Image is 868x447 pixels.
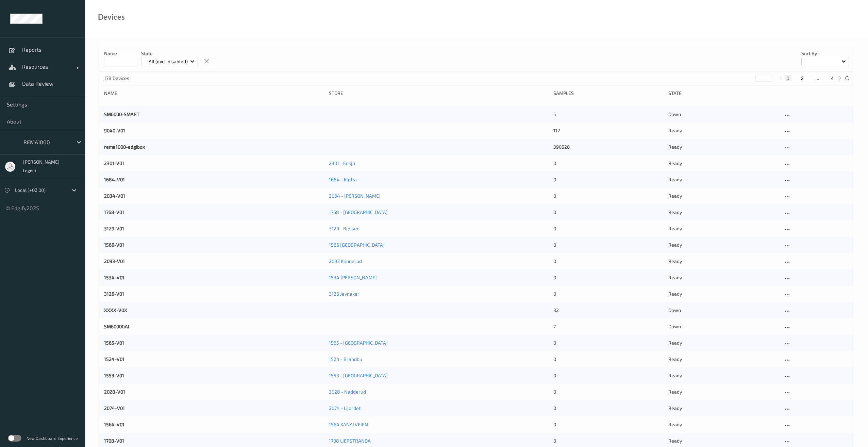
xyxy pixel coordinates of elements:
[104,421,124,427] a: 1564-V01
[104,258,125,264] a: 2093-V01
[104,291,124,297] a: 3126-V01
[553,372,663,379] div: 0
[668,274,778,281] p: ready
[553,405,663,412] div: 0
[104,160,124,166] a: 2301-V01
[668,176,778,183] p: ready
[329,421,368,427] a: 1564 KANALVEIEN
[553,340,663,346] div: 0
[104,50,137,57] p: Name
[668,340,778,346] p: ready
[104,226,124,231] a: 3129-V01
[329,209,388,215] a: 1768 - [GEOGRAPHIC_DATA]
[329,389,366,395] a: 2028 - Nadderud
[329,90,549,97] div: Store
[104,177,125,182] a: 1684-V01
[553,421,663,428] div: 0
[553,127,663,134] div: 112
[104,209,124,215] a: 1768-V01
[104,128,125,133] a: 9040-V01
[553,323,663,330] div: 7
[104,275,124,280] a: 1534-V01
[104,324,129,329] a: SM6000GAI
[668,209,778,216] p: ready
[668,323,778,330] p: down
[553,144,663,150] div: 390528
[104,75,155,82] p: 178 Devices
[553,111,663,118] div: 5
[668,388,778,395] p: ready
[104,193,125,199] a: 2034-V01
[668,258,778,265] p: ready
[668,127,778,134] p: ready
[104,111,139,117] a: SM6000-SMART
[553,356,663,363] div: 0
[668,144,778,150] p: ready
[553,242,663,248] div: 0
[668,111,778,118] p: down
[553,274,663,281] div: 0
[553,437,663,444] div: 0
[329,356,362,362] a: 1524 - Brandbu
[141,50,198,57] p: State
[329,275,377,280] a: 1534 [PERSON_NAME]
[329,258,362,264] a: 2093 Konnerud
[329,193,381,199] a: 2034 - [PERSON_NAME]
[104,356,124,362] a: 1524-V01
[553,193,663,199] div: 0
[553,307,663,314] div: 32
[104,340,124,346] a: 1565-V01
[668,242,778,248] p: ready
[668,372,778,379] p: ready
[329,177,357,182] a: 1684 - Kløfta
[104,438,124,444] a: 1708-V01
[98,14,125,20] div: Devices
[329,291,360,297] a: 3126 Jevnaker
[829,75,836,81] button: 4
[146,58,190,65] p: All (excl. disabled)
[668,90,778,97] div: State
[329,372,388,378] a: 1553 - [GEOGRAPHIC_DATA]
[553,90,663,97] div: Samples
[329,340,388,346] a: 1565 - [GEOGRAPHIC_DATA]
[104,389,125,395] a: 2028-V01
[104,242,124,248] a: 1566-V01
[668,405,778,412] p: ready
[553,160,663,167] div: 0
[553,291,663,297] div: 0
[329,438,371,444] a: 1708 LIERSTRANDA
[668,193,778,199] p: ready
[801,50,849,57] p: Sort by
[329,242,385,248] a: 1566 [GEOGRAPHIC_DATA]
[785,75,791,81] button: 1
[668,307,778,314] p: down
[668,421,778,428] p: ready
[553,209,663,216] div: 0
[104,90,324,97] div: Name
[104,144,145,150] a: rema1000-edgibox
[668,291,778,297] p: ready
[104,372,124,378] a: 1553-V01
[329,405,361,411] a: 2074 - Lijordet
[799,75,806,81] button: 2
[813,75,821,81] button: ...
[553,388,663,395] div: 0
[329,226,360,231] a: 3129 - Bjølsen
[104,405,125,411] a: 2074-V01
[668,160,778,167] p: ready
[553,225,663,232] div: 0
[668,225,778,232] p: ready
[668,356,778,363] p: ready
[104,307,127,313] a: XXXX-V0X
[553,258,663,265] div: 0
[553,176,663,183] div: 0
[329,160,355,166] a: 2301 - Ensjø
[668,437,778,444] p: ready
